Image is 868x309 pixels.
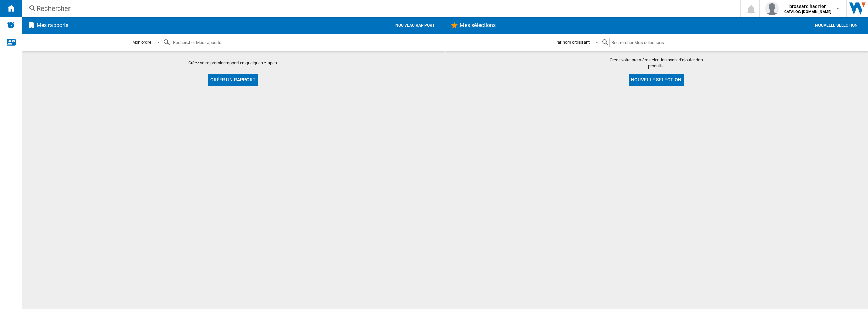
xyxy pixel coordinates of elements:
[208,74,258,86] button: Créer un rapport
[811,19,862,32] button: Nouvelle selection
[765,2,779,15] img: profile.jpg
[132,40,151,45] div: Mon ordre
[171,38,335,47] input: Rechercher Mes rapports
[391,19,439,32] button: Nouveau rapport
[7,21,15,29] img: alerts-logo.svg
[609,57,704,69] span: Créez votre première sélection avant d'ajouter des produits.
[784,9,831,14] b: CATALOG [DOMAIN_NAME]
[609,38,758,47] input: Rechercher Mes sélections
[784,3,831,10] span: brossard hadrien
[37,4,722,13] div: Rechercher
[188,60,278,66] span: Créez votre premier rapport en quelques étapes.
[629,74,684,86] button: Nouvelle selection
[458,19,497,32] h2: Mes sélections
[555,40,590,45] div: Par nom croissant
[35,19,70,32] h2: Mes rapports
